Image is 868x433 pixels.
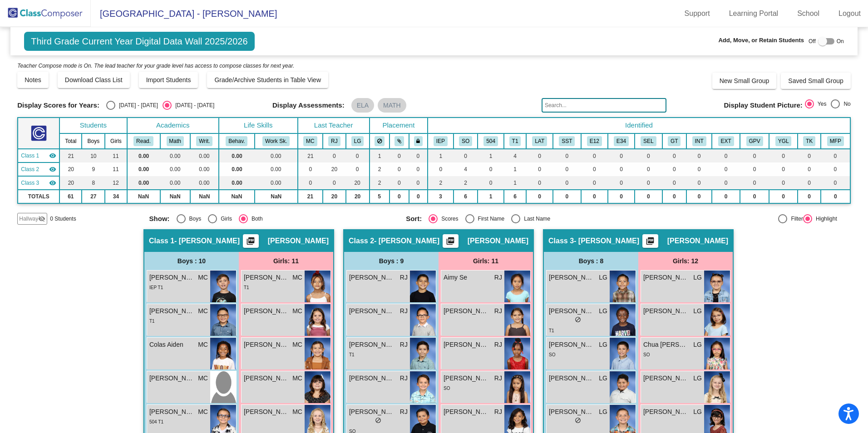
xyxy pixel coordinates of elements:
[400,306,408,316] span: RJ
[149,340,195,349] span: Colas Aiden
[18,149,59,162] td: Melissa Colson - Colson
[662,162,686,176] td: 0
[160,149,190,162] td: 0.00
[722,6,786,21] a: Learning Portal
[21,165,39,173] span: Class 2
[635,190,662,203] td: 0
[49,179,56,187] mat-icon: visibility
[553,190,581,203] td: 0
[635,149,662,162] td: 0
[346,162,370,176] td: 0
[803,136,815,146] button: TK
[443,234,459,248] button: Print Students Details
[840,100,850,108] div: No
[827,136,844,146] button: MFP
[186,215,202,223] div: Boys
[370,190,390,203] td: 5
[406,214,656,223] mat-radio-group: Select an option
[139,72,198,88] button: Import Students
[127,149,160,162] td: 0.00
[788,77,843,84] span: Saved Small Group
[740,133,769,149] th: Good Parent Volunteer
[82,176,105,190] td: 8
[686,162,712,176] td: 0
[483,136,498,146] button: 504
[478,176,503,190] td: 0
[769,162,798,176] td: 0
[59,149,82,162] td: 21
[378,98,406,113] mat-chip: MATH
[635,176,662,190] td: 0
[49,166,56,173] mat-icon: visibility
[574,236,639,246] span: - [PERSON_NAME]
[328,136,340,146] button: RJ
[504,190,526,203] td: 6
[740,162,769,176] td: 0
[686,176,712,190] td: 0
[374,236,439,246] span: - [PERSON_NAME]
[409,176,428,190] td: 0
[724,101,802,109] span: Display Student Picture:
[18,190,59,203] td: TOTALS
[323,162,345,176] td: 20
[346,149,370,162] td: 0
[686,190,712,203] td: 0
[18,176,59,190] td: Larissa Goodall - Goodall
[18,162,59,176] td: Rick Jacob - Jacob
[454,133,478,149] th: Speech Only IEP
[390,162,409,176] td: 0
[641,136,656,146] button: SEL
[608,190,635,203] td: 0
[82,149,105,162] td: 10
[428,176,453,190] td: 2
[144,252,239,270] div: Boys : 10
[526,190,553,203] td: 0
[219,190,255,203] td: NaN
[645,236,656,249] mat-icon: picture_as_pdf
[790,6,827,21] a: School
[323,133,345,149] th: Rick Jacob
[149,374,195,383] span: [PERSON_NAME]
[542,98,666,113] input: Search...
[787,215,803,223] div: Filter
[298,162,323,176] td: 0
[198,273,208,282] span: MC
[608,176,635,190] td: 0
[504,176,526,190] td: 1
[599,340,607,349] span: LG
[198,306,208,316] span: MC
[219,118,298,133] th: Life Skills
[105,176,127,190] td: 12
[323,149,345,162] td: 0
[244,306,289,316] span: [PERSON_NAME]
[268,236,329,246] span: [PERSON_NAME]
[553,149,581,162] td: 0
[149,236,174,246] span: Class 1
[349,273,395,282] span: [PERSON_NAME]
[346,190,370,203] td: 20
[214,76,321,84] span: Grade/Archive Students in Table View
[459,136,472,146] button: SO
[428,162,453,176] td: 0
[428,118,850,133] th: Identified
[559,136,575,146] button: SST
[662,176,686,190] td: 0
[643,352,650,357] span: SO
[526,149,553,162] td: 0
[59,176,82,190] td: 20
[127,162,160,176] td: 0.00
[105,133,127,149] th: Girls
[428,133,453,149] th: Individualized Education Plan
[504,133,526,149] th: Tier 1 Intervention (Action Plan)
[160,162,190,176] td: 0.00
[370,118,428,133] th: Placement
[509,136,521,146] button: T1
[255,190,298,203] td: NaN
[718,136,734,146] button: EXT
[428,149,453,162] td: 1
[146,76,191,84] span: Import Students
[520,215,550,223] div: Last Name
[662,149,686,162] td: 0
[553,176,581,190] td: 0
[468,236,528,246] span: [PERSON_NAME]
